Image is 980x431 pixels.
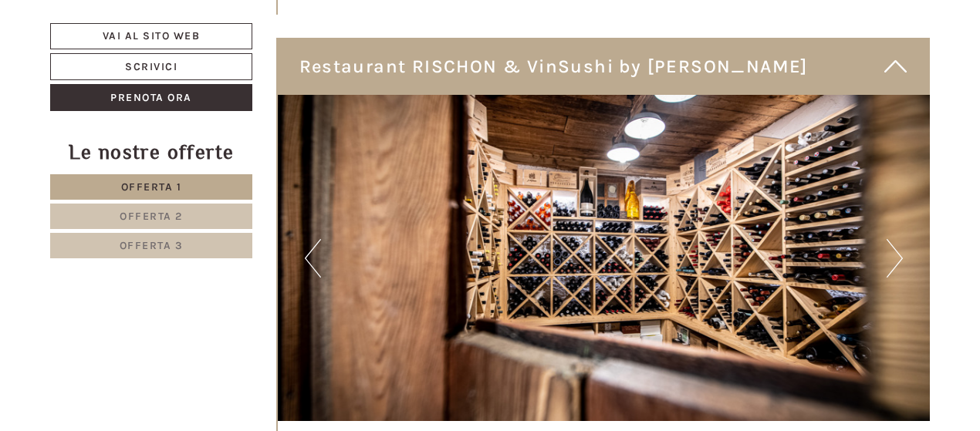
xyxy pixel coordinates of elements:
span: Offerta 2 [120,210,183,223]
div: Restaurant RISCHON & VinSushi by [PERSON_NAME] [276,38,931,95]
a: Vai al sito web [50,23,252,49]
button: Next [887,239,903,278]
small: 19:17 [23,75,242,86]
div: Buon giorno, come possiamo aiutarla? [12,42,250,89]
div: Hotel B&B Feldmessner [23,45,242,57]
div: Le nostre offerte [50,138,252,167]
span: Offerta 3 [120,239,184,252]
button: Previous [305,239,321,278]
a: Scrivici [50,53,252,80]
span: Offerta 1 [121,180,182,194]
a: Prenota ora [50,84,252,111]
div: [DATE] [276,12,330,38]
